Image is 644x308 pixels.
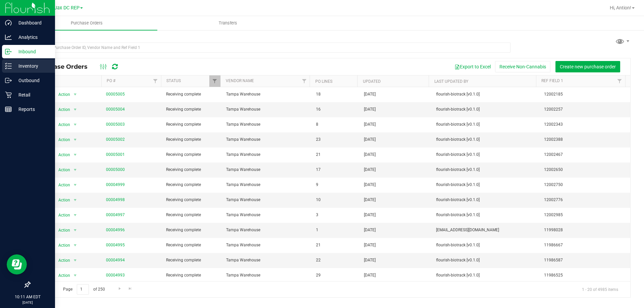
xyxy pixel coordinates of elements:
a: Status [166,78,181,83]
span: Action [52,241,70,250]
span: 22 [316,257,356,263]
inline-svg: Inbound [5,48,12,55]
span: Page of 250 [57,284,110,295]
span: flourish-biotrack [v0.1.0] [436,182,536,188]
a: 00004999 [106,182,125,187]
a: 00005002 [106,137,125,142]
iframe: Resource center [7,254,27,274]
span: Tampa Warehouse [226,182,308,188]
a: 00004994 [106,258,125,262]
span: select [71,120,79,129]
span: Receiving complete [166,91,218,98]
span: [DATE] [364,136,376,143]
span: flourish-biotrack [v0.1.0] [436,197,536,203]
span: Purchase Orders [62,20,112,26]
span: select [71,135,79,144]
p: Inventory [12,62,52,70]
span: select [71,90,79,99]
span: Action [52,210,70,220]
a: PO Lines [315,79,332,84]
span: flourish-biotrack [v0.1.0] [436,167,536,173]
span: 12002343 [544,121,626,128]
span: flourish-biotrack [v0.1.0] [436,136,536,143]
span: flourish-biotrack [v0.1.0] [436,91,536,98]
span: select [71,210,79,220]
span: 12002985 [544,212,626,218]
p: Dashboard [12,19,52,27]
span: 12002750 [544,182,626,188]
span: flourish-biotrack [v0.1.0] [436,151,536,158]
a: Vendor Name [226,78,254,83]
span: 12002467 [544,151,626,158]
span: Create new purchase order [560,64,616,69]
span: Tampa Warehouse [226,257,308,263]
span: Action [52,150,70,160]
span: select [71,105,79,114]
span: Action [52,195,70,205]
inline-svg: Outbound [5,77,12,84]
span: Transfers [210,20,246,26]
inline-svg: Inventory [5,63,12,69]
span: Receiving complete [166,167,218,173]
span: 11998028 [544,227,626,233]
p: Inbound [12,48,52,56]
span: Tampa Warehouse [226,167,308,173]
a: 00005001 [106,152,125,157]
button: Export to Excel [450,61,495,72]
span: 9 [316,182,356,188]
p: Analytics [12,33,52,41]
a: Updated [363,79,381,84]
span: 10 [316,197,356,203]
span: 12002185 [544,91,626,98]
span: [DATE] [364,227,376,233]
span: Hi, Antion! [610,5,631,10]
span: Tampa Warehouse [226,106,308,113]
span: 8 [316,121,356,128]
p: Retail [12,91,52,99]
button: Create new purchase order [555,61,620,72]
a: PO # [107,78,115,83]
span: 21 [316,151,356,158]
span: select [71,165,79,175]
a: Last Updated By [434,79,468,84]
span: [DATE] [364,197,376,203]
span: Tampa Warehouse [226,242,308,248]
span: 23 [316,136,356,143]
p: Reports [12,105,52,113]
a: Purchase Orders [16,16,157,30]
span: Receiving complete [166,272,218,279]
inline-svg: Reports [5,106,12,113]
span: Receiving complete [166,257,218,263]
span: Tampa Warehouse [226,212,308,218]
span: Action [52,180,70,190]
span: [DATE] [364,182,376,188]
span: select [71,256,79,265]
span: 12002257 [544,106,626,113]
span: [DATE] [364,242,376,248]
span: Tampa Warehouse [226,136,308,143]
span: Receiving complete [166,151,218,158]
input: Search Purchase Order ID, Vendor Name and Ref Field 1 [30,43,511,53]
span: 1 [316,227,356,233]
inline-svg: Dashboard [5,19,12,26]
span: Receiving complete [166,106,218,113]
a: 00005003 [106,122,125,127]
span: [DATE] [364,106,376,113]
button: Receive Non-Cannabis [495,61,550,72]
inline-svg: Analytics [5,34,12,41]
a: Filter [614,75,625,87]
span: 29 [316,272,356,279]
span: 17 [316,167,356,173]
span: 1 - 20 of 4985 items [577,284,624,294]
span: Action [52,135,70,144]
a: 00004998 [106,197,125,202]
p: 10:11 AM EDT [3,294,52,300]
a: Filter [299,75,310,87]
span: select [71,195,79,205]
span: 12002388 [544,136,626,143]
span: [EMAIL_ADDRESS][DOMAIN_NAME] [436,227,536,233]
span: Action [52,271,70,280]
span: Receiving complete [166,227,218,233]
span: Receiving complete [166,197,218,203]
span: select [71,241,79,250]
